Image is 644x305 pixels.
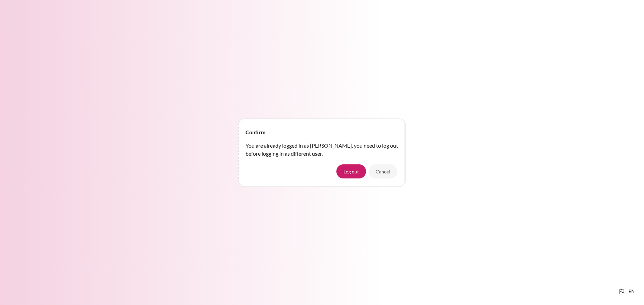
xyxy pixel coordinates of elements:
[369,164,397,178] button: Cancel
[629,288,635,295] span: en
[336,164,366,178] button: Log out
[246,142,398,158] p: You are already logged in as [PERSON_NAME], you need to log out before logging in as different user.
[615,285,637,298] button: Languages
[246,128,265,136] h4: Confirm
